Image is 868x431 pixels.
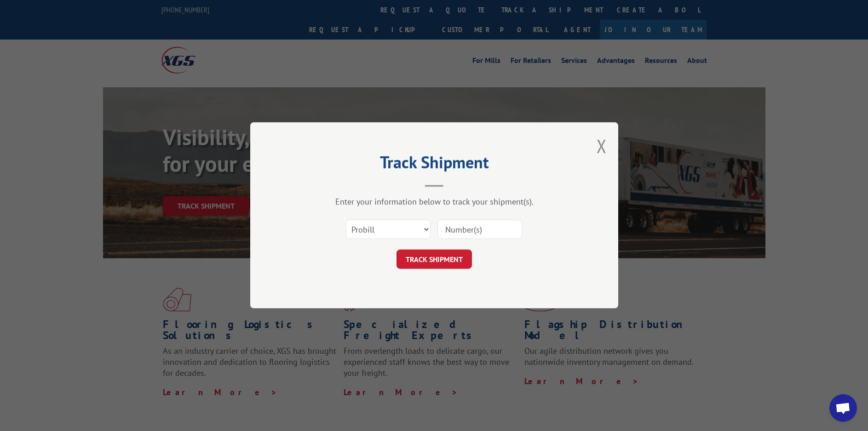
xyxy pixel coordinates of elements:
button: Close modal [597,134,607,158]
div: Open chat [829,394,857,422]
input: Number(s) [437,220,522,239]
button: TRACK SHIPMENT [397,250,472,269]
h2: Track Shipment [296,156,572,173]
div: Enter your information below to track your shipment(s). [296,197,572,207]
